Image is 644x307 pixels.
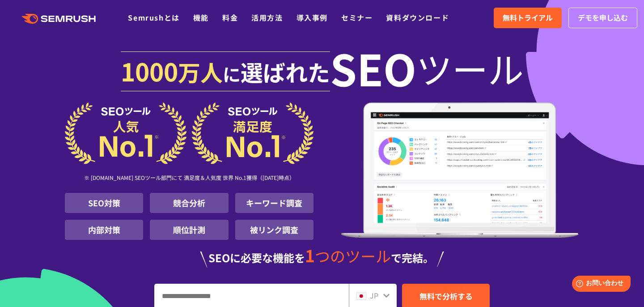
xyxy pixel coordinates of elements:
a: 料金 [222,12,238,23]
div: ※ [DOMAIN_NAME] SEOツール部門にて 満足度＆人気度 世界 No.1獲得（[DATE]時点） [65,164,314,193]
span: 無料で分析する [419,290,473,302]
span: 1000 [121,53,178,89]
span: SEO [330,50,416,86]
a: 資料ダウンロード [386,12,449,23]
a: 機能 [193,12,209,23]
li: キーワード調査 [235,193,314,213]
span: 万人 [178,55,223,88]
span: 1 [305,243,315,267]
li: 競合分析 [150,193,228,213]
a: 導入事例 [297,12,328,23]
a: 無料トライアル [494,8,562,28]
li: SEO対策 [65,193,143,213]
a: セミナー [341,12,373,23]
span: で完結。 [391,250,434,265]
span: デモを申し込む [578,12,628,24]
iframe: Help widget launcher [564,272,634,297]
span: に [223,61,241,87]
span: ツール [416,50,524,86]
span: 選ばれた [241,55,330,88]
li: 順位計測 [150,220,228,240]
a: デモを申し込む [568,8,637,28]
span: つのツール [315,245,391,267]
span: 無料トライアル [503,12,553,24]
div: SEOに必要な機能を [65,247,579,268]
a: 活用方法 [251,12,283,23]
span: JP [370,290,378,301]
a: Semrushとは [128,12,179,23]
li: 内部対策 [65,220,143,240]
li: 被リンク調査 [235,220,314,240]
